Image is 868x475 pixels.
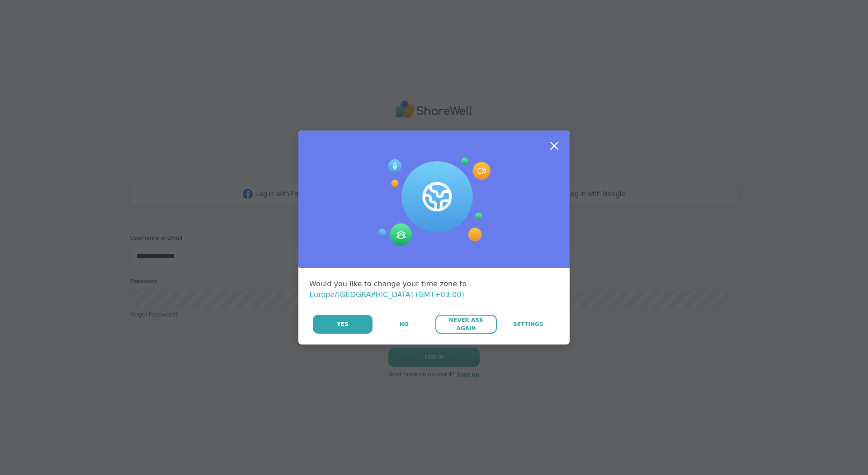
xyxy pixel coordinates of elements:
[440,316,492,332] span: Never Ask Again
[513,320,543,328] span: Settings
[309,279,559,300] div: Would you like to change your time zone to
[309,290,464,299] span: Europe/[GEOGRAPHIC_DATA] (GMT+03:00)
[313,315,373,334] button: Yes
[373,315,434,334] button: No
[377,158,491,246] img: Session Experience
[337,320,349,328] span: Yes
[498,315,559,334] a: Settings
[400,320,409,328] span: No
[435,315,496,334] button: Never Ask Again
